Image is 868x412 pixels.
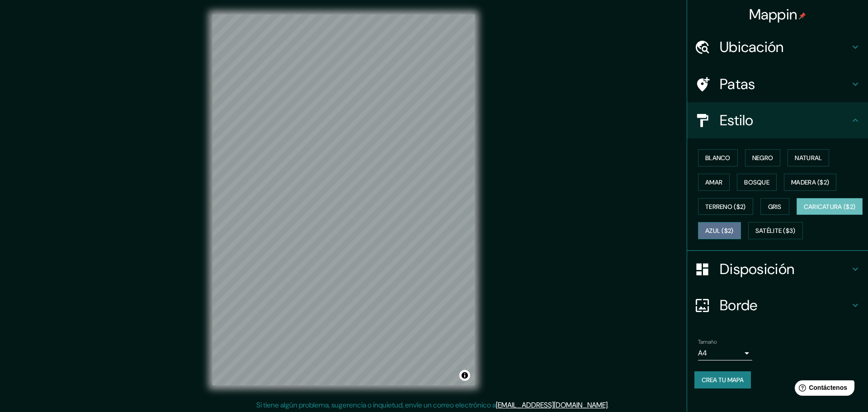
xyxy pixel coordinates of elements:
[720,296,758,315] font: Borde
[755,227,796,235] font: Satélite ($3)
[768,203,782,211] font: Gris
[698,149,738,166] button: Blanco
[705,178,722,186] font: Amar
[720,75,755,94] font: Patas
[687,29,868,65] div: Ubicación
[687,66,868,102] div: Patas
[694,371,751,388] button: Crea tu mapa
[788,377,858,402] iframe: Lanzador de widgets de ayuda
[702,376,744,384] font: Crea tu mapa
[496,400,608,410] a: [EMAIL_ADDRESS][DOMAIN_NAME]
[705,154,731,162] font: Blanco
[799,12,806,19] img: pin-icon.png
[737,174,777,191] button: Bosque
[749,5,797,24] font: Mappin
[784,174,836,191] button: Madera ($2)
[705,227,734,235] font: Azul ($2)
[760,198,789,215] button: Gris
[797,198,863,215] button: Caricatura ($2)
[804,203,856,211] font: Caricatura ($2)
[609,400,610,410] font: .
[698,346,752,360] div: A4
[720,38,784,57] font: Ubicación
[788,149,829,166] button: Natural
[698,198,753,215] button: Terreno ($2)
[459,370,470,381] button: Activar o desactivar atribución
[752,154,774,162] font: Negro
[720,260,794,279] font: Disposición
[610,400,612,410] font: .
[687,287,868,323] div: Borde
[698,222,741,239] button: Azul ($2)
[720,111,754,130] font: Estilo
[795,154,822,162] font: Natural
[698,348,707,358] font: A4
[744,178,769,186] font: Bosque
[687,251,868,287] div: Disposición
[687,102,868,138] div: Estilo
[698,338,717,346] font: Tamaño
[745,149,781,166] button: Negro
[705,203,746,211] font: Terreno ($2)
[748,222,803,239] button: Satélite ($3)
[698,174,730,191] button: Amar
[212,14,475,385] canvas: Mapa
[608,400,609,410] font: .
[256,400,496,410] font: Si tiene algún problema, sugerencia o inquietud, envíe un correo electrónico a
[791,178,829,186] font: Madera ($2)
